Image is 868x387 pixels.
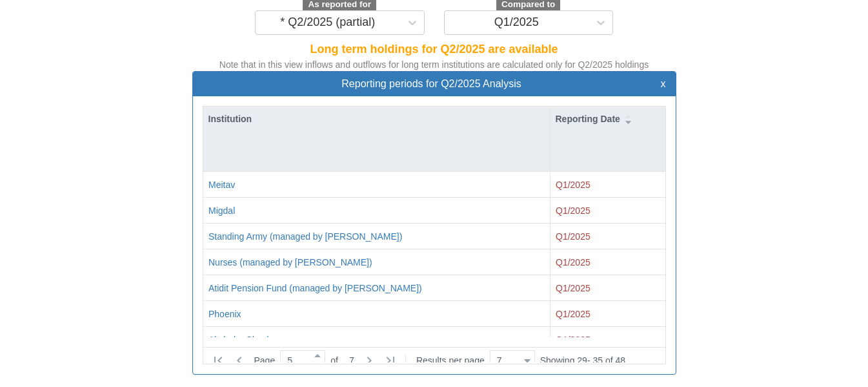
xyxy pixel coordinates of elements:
[556,256,660,269] div: Q1/2025
[556,333,660,346] div: Q1/2025
[280,16,375,29] div: * Q2/2025 (partial)
[556,178,660,191] div: Q1/2025
[208,178,235,191] button: Meitav
[206,349,540,372] div: of
[66,41,802,58] div: Long term holdings for Q2/2025 are available
[66,58,802,71] div: Note that in this view inflows and outflows for long term institutions are calculated only for Q2...
[208,333,285,346] button: Altshuler Shacham
[338,354,354,367] span: 7
[208,308,241,320] button: Phoenix
[254,354,276,367] span: Page
[341,78,521,89] span: Reporting periods for Q2/2025 Analysis
[661,78,666,90] button: x
[203,107,550,131] div: Institution
[208,204,235,217] button: Migdal
[540,349,625,372] div: Showing 29 - 35 of 48
[208,256,372,269] button: Nurses (managed by [PERSON_NAME])
[556,230,660,243] div: Q1/2025
[208,282,422,295] button: Atidit Pension Fund (managed by [PERSON_NAME])
[556,282,660,295] div: Q1/2025
[208,230,402,243] button: Standing Army (managed by [PERSON_NAME])
[492,354,502,367] div: 7
[550,107,665,131] div: Reporting Date
[416,354,485,367] span: Results per page
[494,16,539,29] div: Q1/2025
[556,308,660,320] div: Q1/2025
[556,204,660,217] div: Q1/2025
